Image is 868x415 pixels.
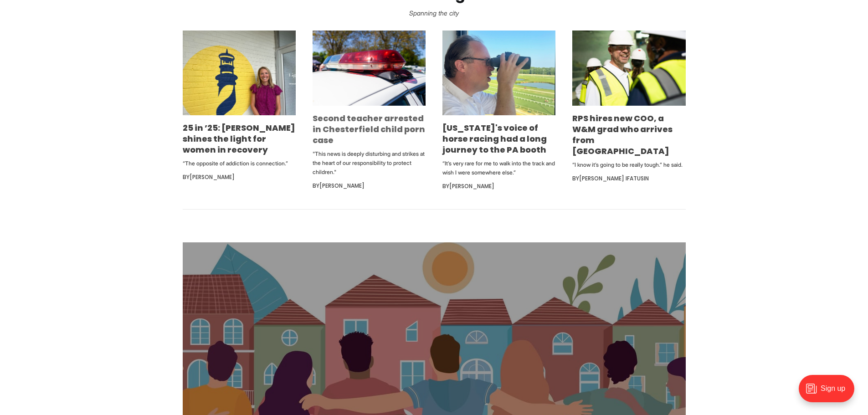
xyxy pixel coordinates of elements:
[572,31,685,106] img: RPS hires new COO, a W&M grad who arrives from Indianapolis
[190,173,235,181] a: [PERSON_NAME]
[579,174,649,182] a: [PERSON_NAME] Ifatusin
[449,182,494,190] a: [PERSON_NAME]
[15,7,853,20] p: Spanning the city
[183,172,296,183] div: By
[319,182,365,190] a: [PERSON_NAME]
[572,173,685,184] div: By
[442,159,555,177] p: “It’s very rare for me to walk into the track and wish I were somewhere else.”
[313,31,426,106] img: Second teacher arrested in Chesterfield child porn case
[183,159,296,168] p: “The opposite of addiction is connection.”
[183,122,295,155] a: 25 in ’25: [PERSON_NAME] shines the light for women in recovery
[313,149,426,177] p: "This news is deeply disturbing and strikes at the heart of our responsibility to protect children."
[791,370,868,415] iframe: portal-trigger
[313,180,426,191] div: By
[572,160,685,169] p: “I know it’s going to be really tough.” he said.
[572,113,673,157] a: RPS hires new COO, a W&M grad who arrives from [GEOGRAPHIC_DATA]
[442,31,555,115] img: Virginia's voice of horse racing had a long journey to the PA booth
[442,122,547,155] a: [US_STATE]'s voice of horse racing had a long journey to the PA booth
[313,113,425,146] a: Second teacher arrested in Chesterfield child porn case
[183,31,296,115] img: 25 in ’25: Emily DuBose shines the light for women in recovery
[442,181,555,192] div: By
